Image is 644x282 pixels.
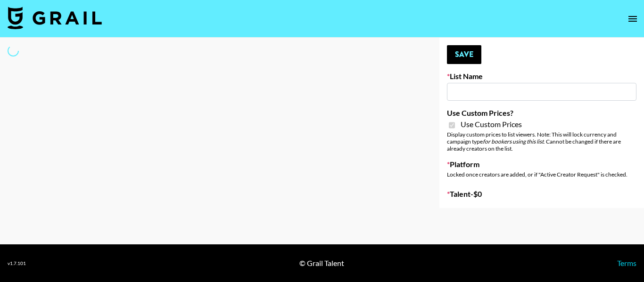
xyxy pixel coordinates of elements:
div: Locked once creators are added, or if "Active Creator Request" is checked. [447,171,636,178]
div: v 1.7.101 [8,260,26,266]
div: © Grail Talent [299,258,344,268]
button: open drawer [623,9,642,28]
img: Grail Talent [8,7,102,29]
a: Terms [617,258,636,267]
label: Use Custom Prices? [447,108,636,118]
button: Save [447,45,481,64]
label: List Name [447,72,636,81]
span: Use Custom Prices [461,120,522,129]
div: Display custom prices to list viewers. Note: This will lock currency and campaign type . Cannot b... [447,131,636,152]
label: Talent - $ 0 [447,189,636,199]
label: Platform [447,160,636,169]
em: for bookers using this list [483,138,544,145]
